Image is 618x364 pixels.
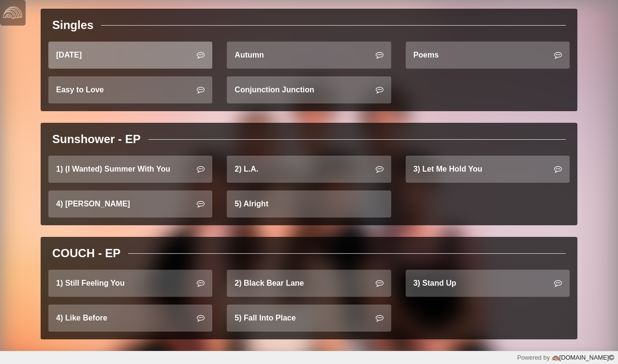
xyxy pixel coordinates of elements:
a: 4) Like Before [48,305,212,332]
a: 1) Still Feeling You [48,270,212,297]
img: logo-color-e1b8fa5219d03fcd66317c3d3cfaab08a3c62fe3c3b9b34d55d8365b78b1766b.png [552,354,559,362]
a: Autumn [227,42,391,69]
img: logo-white-4c48a5e4bebecaebe01ca5a9d34031cfd3d4ef9ae749242e8c4bf12ef99f53e8.png [3,3,22,22]
a: 5) Alright [227,190,391,218]
a: Easy to Love [48,76,212,103]
div: Sunshower - EP [52,131,141,148]
a: 3) Stand Up [406,270,570,297]
a: 4) [PERSON_NAME] [48,190,212,218]
a: Poems [406,42,570,69]
div: COUCH - EP [52,245,120,262]
a: 5) Fall Into Place [227,305,391,332]
div: Singles [52,16,93,34]
a: [DATE] [48,42,212,69]
a: Conjunction Junction [227,76,391,103]
a: 2) Black Bear Lane [227,270,391,297]
div: Powered by [517,353,614,362]
a: 2) L.A. [227,156,391,183]
a: 1) (I Wanted) Summer With You [48,156,212,183]
a: 3) Let Me Hold You [406,156,570,183]
a: [DOMAIN_NAME] [550,354,614,361]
